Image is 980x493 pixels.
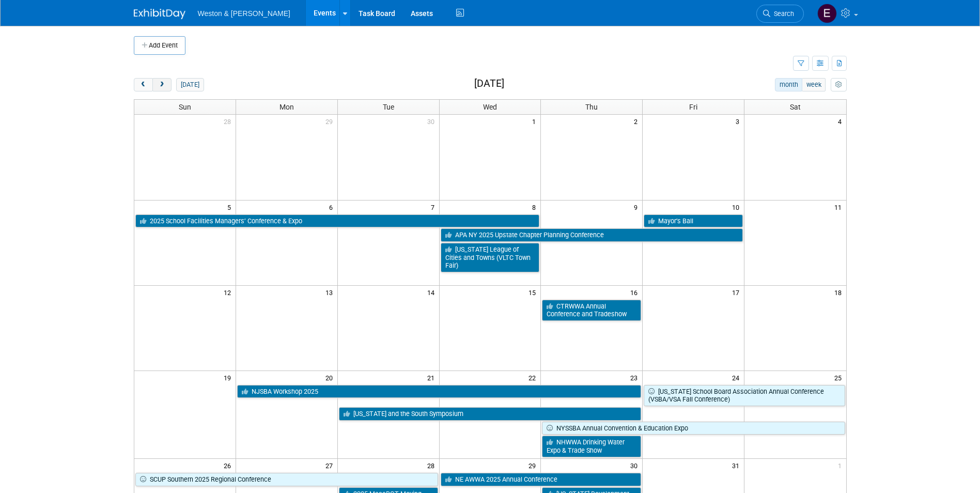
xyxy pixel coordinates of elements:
span: 26 [223,459,236,472]
span: 8 [531,201,540,213]
img: ExhibitDay [134,9,185,19]
span: 1 [837,459,846,472]
span: 2 [633,115,642,128]
span: Mon [279,103,294,111]
i: Personalize Calendar [835,82,842,88]
span: 31 [731,459,744,472]
span: 10 [731,201,744,213]
a: APA NY 2025 Upstate Chapter Planning Conference [441,228,743,242]
span: 29 [324,115,337,128]
span: 13 [324,286,337,299]
span: 25 [833,371,846,384]
span: 11 [833,201,846,213]
span: 17 [731,286,744,299]
span: 19 [223,371,236,384]
button: Add Event [134,36,185,55]
span: 20 [324,371,337,384]
button: [DATE] [176,78,204,91]
span: Thu [585,103,598,111]
a: [US_STATE] School Board Association Annual Conference (VSBA/VSA Fall Conference) [644,385,845,406]
span: 29 [527,459,540,472]
a: NYSSBA Annual Convention & Education Expo [542,422,845,435]
span: 23 [629,371,642,384]
span: 16 [629,286,642,299]
span: 5 [226,201,236,213]
a: [US_STATE] and the South Symposium [339,407,642,421]
span: Sat [790,103,801,111]
span: 24 [731,371,744,384]
a: NJSBA Workshop 2025 [237,385,641,398]
a: NHWWA Drinking Water Expo & Trade Show [542,436,641,457]
span: 3 [735,115,744,128]
span: 14 [426,286,439,299]
button: week [802,78,826,91]
button: next [152,78,172,91]
h2: [DATE] [474,78,504,89]
span: 27 [324,459,337,472]
a: [US_STATE] League of Cities and Towns (VLTC Town Fair) [441,243,540,272]
span: Fri [689,103,697,111]
span: 21 [426,371,439,384]
span: 1 [531,115,540,128]
span: 28 [223,115,236,128]
a: SCUP Southern 2025 Regional Conference [135,473,438,486]
span: Sun [179,103,191,111]
span: 18 [833,286,846,299]
span: 28 [426,459,439,472]
span: 30 [426,115,439,128]
span: 22 [527,371,540,384]
a: Search [756,5,804,23]
button: myCustomButton [831,78,846,91]
button: month [775,78,802,91]
a: NE AWWA 2025 Annual Conference [441,473,642,486]
a: Mayor’s Ball [644,214,743,228]
span: 6 [328,201,337,213]
a: 2025 School Facilities Managers’ Conference & Expo [135,214,540,228]
span: 15 [527,286,540,299]
span: Tue [383,103,394,111]
span: 30 [629,459,642,472]
span: 4 [837,115,846,128]
span: Search [770,10,794,18]
span: 9 [633,201,642,213]
span: 12 [223,286,236,299]
img: Edyn Winter [817,4,837,23]
span: Wed [483,103,497,111]
a: CTRWWA Annual Conference and Tradeshow [542,300,641,321]
span: 7 [430,201,439,213]
button: prev [134,78,153,91]
span: Weston & [PERSON_NAME] [198,9,290,18]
